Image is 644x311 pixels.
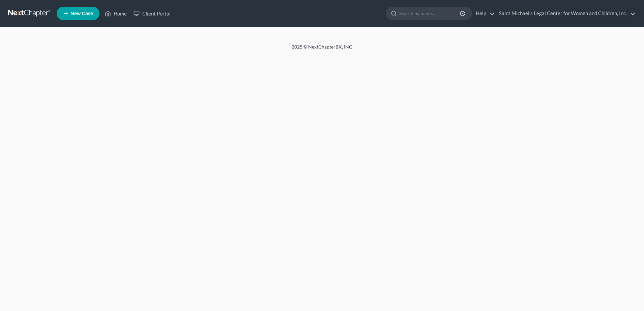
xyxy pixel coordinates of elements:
[472,7,495,20] a: Help
[70,11,93,16] span: New Case
[130,43,514,56] div: 2025 © NextChapterBK, INC
[101,7,130,20] a: Home
[130,7,174,20] a: Client Portal
[399,7,461,20] input: Search by name...
[496,7,636,20] a: Saint Michael's Legal Center for Women and Children, Inc.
